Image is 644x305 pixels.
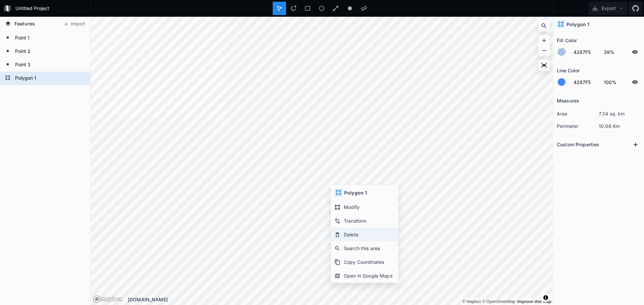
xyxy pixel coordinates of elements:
button: Import [60,19,89,29]
h2: Fill Color [557,35,577,46]
a: Mapbox [462,299,481,304]
button: Toggle attribution [542,294,550,302]
dd: 7.34 sq. km [599,110,641,117]
dt: perimeter [557,123,599,130]
h4: Polygon 1 [344,189,367,196]
a: Map feedback [517,299,551,304]
div: Search this area [331,241,398,255]
h2: Line Color [557,65,580,76]
dt: area [557,110,599,117]
h2: Measures [557,95,579,106]
span: Toggle attribution [544,294,548,301]
h4: Polygon 1 [567,21,589,28]
div: Transform [331,214,398,228]
a: Mapbox logo [93,295,122,303]
button: Export [589,2,627,15]
h2: Custom Properties [557,139,599,150]
dd: 10.96 Km [599,123,641,130]
div: Copy Coordinates [331,255,398,269]
div: Modify [331,200,398,214]
span: Features [14,20,35,27]
div: Open in Google Maps [331,269,398,283]
div: Delete [331,228,398,241]
a: OpenStreetMap [482,299,516,304]
a: Mapbox logo [93,295,101,303]
div: [DOMAIN_NAME] [128,296,553,303]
